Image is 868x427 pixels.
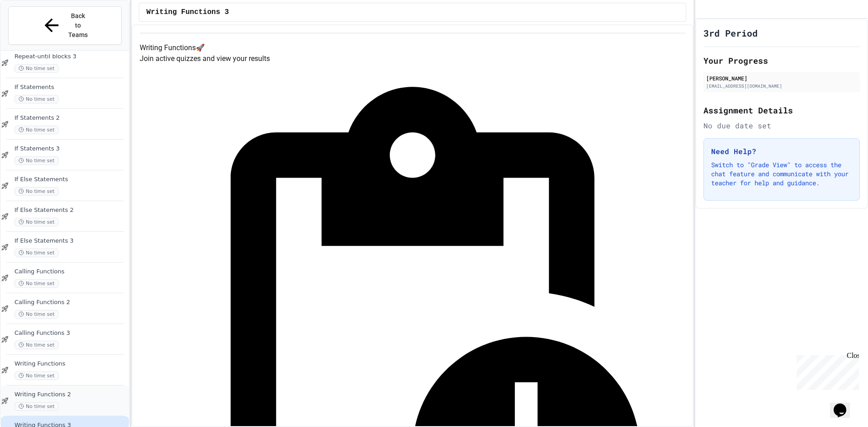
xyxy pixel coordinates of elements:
h4: Writing Functions 🚀 [140,42,685,53]
span: Writing Functions 2 [14,391,127,399]
span: No time set [14,279,59,288]
span: No time set [14,371,59,380]
span: If Else Statements 2 [14,206,127,214]
div: No due date set [703,120,860,131]
span: No time set [14,156,59,165]
span: Calling Functions [14,268,127,276]
iframe: chat widget [793,352,859,390]
span: No time set [14,249,59,257]
span: No time set [14,126,59,134]
span: Writing Functions 3 [146,7,229,18]
span: If Else Statements 3 [14,237,127,245]
h3: Need Help? [711,146,852,157]
h2: Assignment Details [703,104,860,117]
span: No time set [14,402,59,411]
span: If Statements [14,84,127,91]
span: No time set [14,310,59,319]
span: Writing Functions [14,360,127,368]
span: No time set [14,341,59,349]
div: [PERSON_NAME] [706,74,857,82]
span: If Statements 2 [14,114,127,122]
span: No time set [14,64,59,73]
h2: Your Progress [703,54,860,67]
p: Switch to "Grade View" to access the chat feature and communicate with your teacher for help and ... [711,160,852,188]
span: No time set [14,187,59,196]
h1: 3rd Period [703,27,758,39]
div: [EMAIL_ADDRESS][DOMAIN_NAME] [706,83,857,89]
div: Chat with us now!Close [4,4,62,57]
iframe: chat widget [830,391,859,418]
p: Join active quizzes and view your results [140,53,685,64]
span: Calling Functions 2 [14,299,127,306]
span: No time set [14,95,59,103]
button: Back to Teams [8,6,122,45]
span: If Statements 3 [14,145,127,153]
span: No time set [14,218,59,226]
span: Repeat-until blocks 3 [14,53,127,61]
span: Back to Teams [67,11,89,40]
span: Calling Functions 3 [14,329,127,337]
span: If Else Statements [14,176,127,183]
